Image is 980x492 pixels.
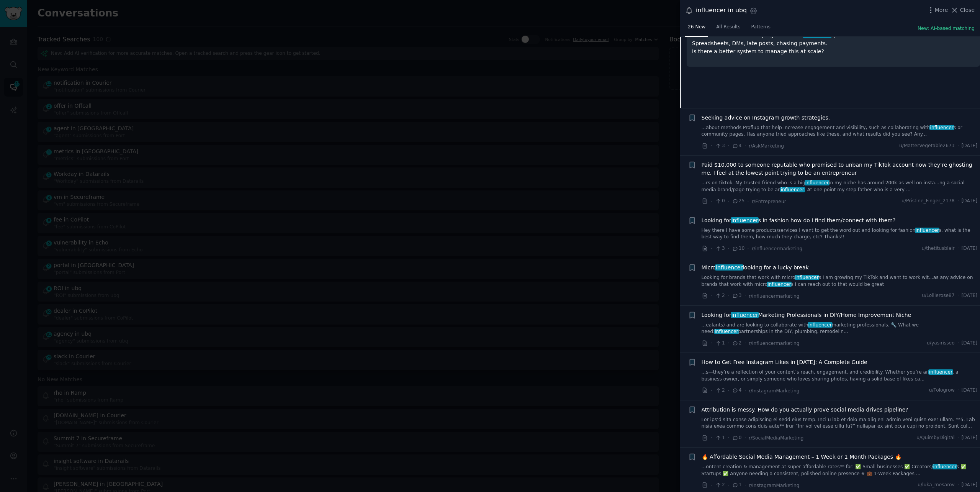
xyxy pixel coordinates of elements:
a: Patterns [749,21,773,37]
span: · [957,292,959,299]
a: How to Get Free Instagram Likes in [DATE]: A Complete Guide [702,358,867,366]
a: ...ealants) and are looking to collaborate withinfluencermarketing professionals. 🔧 What we need:... [702,322,978,335]
span: · [711,387,712,395]
span: 1 [732,482,741,489]
span: · [957,198,959,205]
span: [DATE] [962,245,977,252]
span: [DATE] [962,198,977,205]
span: · [728,387,729,395]
span: influencer [731,217,759,223]
span: influencer [803,32,831,38]
span: 2 [715,387,725,394]
span: · [711,244,712,253]
div: influencer in ubq [696,6,747,15]
a: Attribution is messy. How do you actually prove social media drives pipeline? [702,406,908,414]
span: 10 [732,245,744,252]
span: [DATE] [962,482,977,489]
span: u/yasirisseo [927,340,955,347]
span: 4 [732,387,741,394]
span: influencer [780,187,805,192]
span: · [711,197,712,205]
span: [DATE] [962,143,977,149]
span: 1 [715,340,725,347]
span: influencer [795,275,820,280]
span: · [957,435,959,441]
span: [DATE] [962,340,977,347]
span: · [744,481,746,489]
span: · [744,434,746,442]
span: [DATE] [962,435,977,441]
a: Seeking advice on Instagram growth strategies. [702,114,830,122]
span: 3 [732,292,741,299]
a: Microinfluencerlooking for a lucky break [702,264,809,272]
span: 26 New [688,24,705,31]
span: · [744,142,746,150]
span: · [728,339,729,347]
span: 0 [732,435,741,441]
a: All Results [713,21,743,37]
span: u/Pristine_Finger_2178 [901,198,955,205]
span: · [728,197,729,205]
span: Looking for Marketing Professionals in DIY/Home Improvement Niche [702,311,911,319]
span: · [728,434,729,442]
button: New: AI-based matching [918,25,975,32]
a: Looking forinfluencerMarketing Professionals in DIY/Home Improvement Niche [702,311,911,319]
span: influencer [715,264,743,271]
span: · [957,245,959,252]
span: 25 [732,198,744,205]
a: Paid $10,000 to someone reputable who promised to unban my TikTok account now they’re ghosting me... [702,161,978,177]
a: 26 New [685,21,708,37]
span: r/Entrepreneur [752,199,786,204]
span: · [744,292,746,300]
span: influencer [808,322,833,328]
span: · [957,143,959,149]
span: 0 [715,198,725,205]
span: u/thetitusblair [921,245,954,252]
a: Hey there I have some products/services I want to get the word out and looking for fashioninfluen... [702,227,978,241]
a: ...rs on tiktok. My trusted friend who is a biginfluencerin my niche has around 200k as well on i... [702,180,978,193]
p: We used to run small campaigns with 2–3 s, but now it’s 15+ and the chaos is real. Spreadsheets, ... [692,31,975,56]
span: influencer [929,125,954,130]
a: ...s—they’re a reflection of your content’s reach, engagement, and credibility. Whether you’re an... [702,369,978,382]
span: · [744,339,746,347]
span: · [957,482,959,489]
span: · [747,197,749,205]
span: u/Fologrow [929,387,955,394]
span: More [935,6,948,14]
a: Looking forinfluencers in fashion how do i find them/connect with them? [702,216,896,225]
span: · [957,387,959,394]
span: influencer [933,464,957,469]
span: · [728,142,729,150]
button: Close [951,6,975,14]
span: influencer [767,282,792,287]
span: 2 [715,292,725,299]
a: 🔥 Affordable Social Media Management – 1 Week or 1 Month Packages 🔥 [702,453,901,461]
span: [DATE] [962,387,977,394]
span: influencer [915,228,940,233]
span: · [728,244,729,253]
span: Looking for s in fashion how do i find them/connect with them? [702,216,896,225]
span: influencer [928,369,953,375]
span: r/influencermarketing [752,246,803,251]
span: u/Lollierose87 [922,292,955,299]
span: [DATE] [962,292,977,299]
span: · [747,244,749,253]
span: · [711,481,712,489]
span: r/AskMarketing [749,143,784,149]
span: Close [960,6,975,14]
a: ...about methods Proflup that help increase engagement and visibility, such as collaborating with... [702,125,978,138]
a: Lor ips’d sita conse adipiscing el sedd eius temp. Inci’u lab et dolo ma aliq eni admin veni quis... [702,417,978,430]
span: · [728,292,729,300]
span: · [957,340,959,347]
span: 1 [715,435,725,441]
span: r/InstagramMarketing [749,388,800,394]
span: · [744,387,746,395]
span: r/influencermarketing [749,294,800,299]
button: More [927,6,948,14]
span: 3 [715,245,725,252]
span: 4 [732,143,741,149]
span: 2 [732,340,741,347]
